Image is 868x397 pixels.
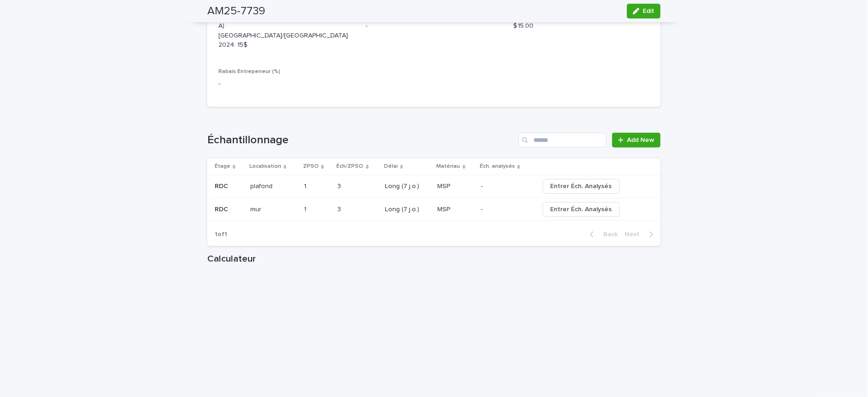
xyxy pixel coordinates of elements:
p: ZPSO [303,161,319,171]
h1: Calculateur [207,253,661,264]
span: Add New [627,137,655,143]
span: Rabais Entrepeneur (%) [218,69,280,74]
span: Entrer Éch. Analysés [551,182,612,191]
h1: Échantillonnage [207,134,515,147]
span: Edit [643,8,655,14]
a: Add New [612,133,661,147]
input: Search [519,133,607,147]
p: Délai [384,161,398,171]
tr: RDCRDC murmur 11 33 Long (7 j.o.)MSPMSP -- Entrer Éch. Analysés [207,198,661,221]
p: mur [250,204,263,214]
h2: AM25-7739 [207,5,265,18]
p: MSP [438,181,453,190]
button: Entrer Éch. Analysés [543,202,620,217]
button: Entrer Éch. Analysés [543,179,620,194]
p: Éch. analysés [480,161,515,171]
p: 1 [304,181,308,190]
p: Étage [215,161,230,171]
p: - [481,204,484,214]
span: Next [625,231,645,238]
button: Edit [627,4,661,18]
span: Entrer Éch. Analysés [551,205,612,214]
button: Next [621,230,661,238]
span: Back [598,231,618,238]
p: RDC [215,204,230,214]
p: MSP [438,204,453,214]
tr: RDCRDC plafondplafond 11 33 Long (7 j.o.)MSPMSP -- Entrer Éch. Analysés [207,175,661,198]
button: Back [583,230,621,238]
p: 3 [338,204,343,214]
p: A) [GEOGRAPHIC_DATA]/[GEOGRAPHIC_DATA] 2024: 15$ [218,21,355,50]
p: Localisation [249,161,281,171]
p: 1 [304,204,308,214]
p: Éch/ZPSO [337,161,364,171]
p: - [218,79,355,89]
p: Matériau [437,161,460,171]
p: RDC [215,181,230,190]
p: - [366,21,502,31]
p: 1 of 1 [207,223,235,246]
p: plafond [250,181,274,190]
p: 3 [338,181,343,190]
p: Long (7 j.o.) [385,206,430,214]
p: $ 15.00 [513,21,650,31]
p: - [481,181,484,190]
p: Long (7 j.o.) [385,183,430,190]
